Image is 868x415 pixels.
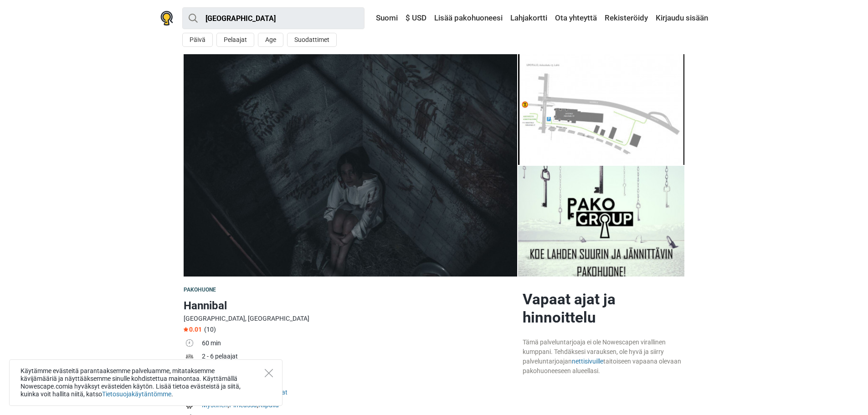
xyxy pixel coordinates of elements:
span: 0.01 [184,326,202,333]
img: Hannibal photo 10 [184,54,517,277]
button: Pelaajat [216,33,254,47]
a: Lahjakortti [508,10,550,26]
button: Päivä [182,33,213,47]
a: Hannibal photo 3 [518,54,685,165]
img: Nowescape logo [160,11,173,26]
a: Hannibal photo 9 [184,54,517,277]
a: nettisivuille [572,358,603,365]
a: Lisää pakohuoneesi [432,10,505,26]
span: (10) [204,326,216,333]
a: $ USD [403,10,429,26]
img: Star [184,327,188,332]
a: Ota yhteyttä [553,10,599,26]
button: Age [258,33,283,47]
h1: Hannibal [184,297,515,314]
input: kokeile “London” [182,7,365,29]
img: Hannibal photo 4 [518,54,685,165]
a: Hannibal photo 4 [518,166,685,277]
div: Tämä palveluntarjoaja ei ole Nowescapen virallinen kumppani. Tehdäksesi varauksen, ole hyvä ja si... [523,338,685,376]
span: Pakohuone [184,287,216,293]
div: Käytämme evästeitä parantaaksemme palveluamme, mitataksemme kävijämääriä ja näyttääksemme sinulle... [9,359,282,406]
td: 2 - 6 pelaajat [202,351,515,364]
a: Suomi [367,10,400,26]
h2: Vapaat ajat ja hinnoittelu [523,290,685,327]
div: [GEOGRAPHIC_DATA], [GEOGRAPHIC_DATA] [184,314,515,323]
a: Kirjaudu sisään [653,10,708,26]
td: , , [202,377,515,400]
td: 60 min [202,338,515,351]
td: , , [202,400,515,413]
div: Sopii: [202,378,515,388]
button: Suodattimet [287,33,337,47]
button: Close [265,369,273,377]
img: Hannibal photo 5 [518,166,685,277]
img: Suomi [370,15,376,21]
a: Tietosuojakäytäntömme [102,390,171,398]
a: Rekisteröidy [602,10,650,26]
